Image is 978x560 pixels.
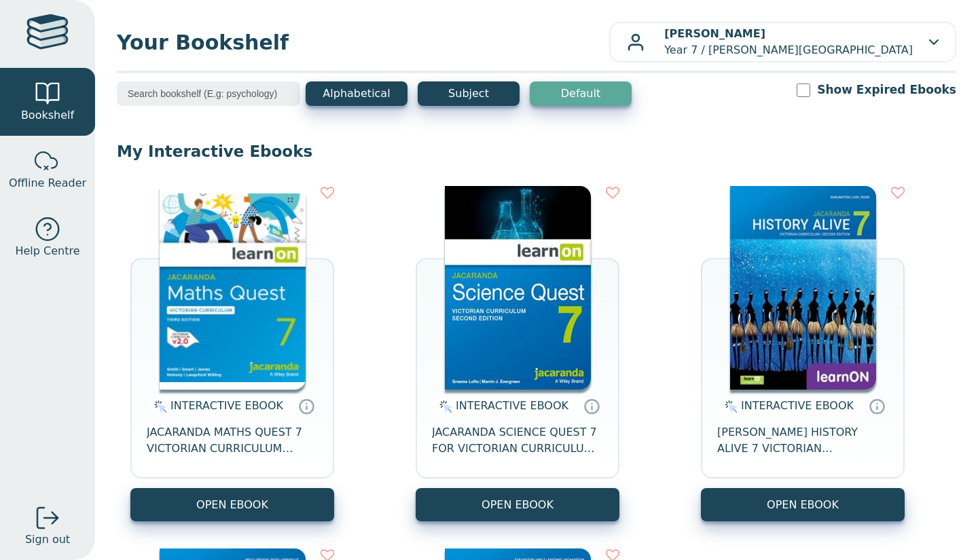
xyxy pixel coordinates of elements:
img: d4781fba-7f91-e911-a97e-0272d098c78b.jpg [730,186,876,390]
button: OPEN EBOOK [130,488,334,521]
span: Help Centre [15,243,79,259]
img: interactive.svg [435,398,452,415]
button: OPEN EBOOK [701,488,905,521]
span: INTERACTIVE EBOOK [170,399,283,412]
img: b87b3e28-4171-4aeb-a345-7fa4fe4e6e25.jpg [160,186,306,390]
span: Offline Reader [9,175,86,191]
a: Interactive eBooks are accessed online via the publisher’s portal. They contain interactive resou... [583,398,600,414]
button: Alphabetical [306,81,407,106]
a: Interactive eBooks are accessed online via the publisher’s portal. They contain interactive resou... [298,398,314,414]
button: OPEN EBOOK [416,488,619,521]
span: [PERSON_NAME] HISTORY ALIVE 7 VICTORIAN CURRICULUM LEARNON EBOOK 2E [717,424,888,457]
b: [PERSON_NAME] [664,27,765,40]
span: JACARANDA SCIENCE QUEST 7 FOR VICTORIAN CURRICULUM LEARNON 2E EBOOK [432,424,603,457]
input: Search bookshelf (E.g: psychology) [117,81,300,106]
img: 329c5ec2-5188-ea11-a992-0272d098c78b.jpg [445,186,591,390]
span: Your Bookshelf [117,27,609,58]
p: Year 7 / [PERSON_NAME][GEOGRAPHIC_DATA] [664,26,913,58]
button: [PERSON_NAME]Year 7 / [PERSON_NAME][GEOGRAPHIC_DATA] [609,22,956,62]
span: JACARANDA MATHS QUEST 7 VICTORIAN CURRICULUM LEARNON EBOOK 3E [147,424,318,457]
img: interactive.svg [721,398,738,415]
button: Default [530,81,632,106]
span: INTERACTIVE EBOOK [741,399,854,412]
span: Sign out [25,531,70,548]
span: Bookshelf [21,107,74,124]
label: Show Expired Ebooks [817,81,956,98]
span: INTERACTIVE EBOOK [456,399,568,412]
p: My Interactive Ebooks [117,141,956,162]
img: interactive.svg [150,398,167,415]
button: Subject [418,81,520,106]
a: Interactive eBooks are accessed online via the publisher’s portal. They contain interactive resou... [869,398,885,414]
